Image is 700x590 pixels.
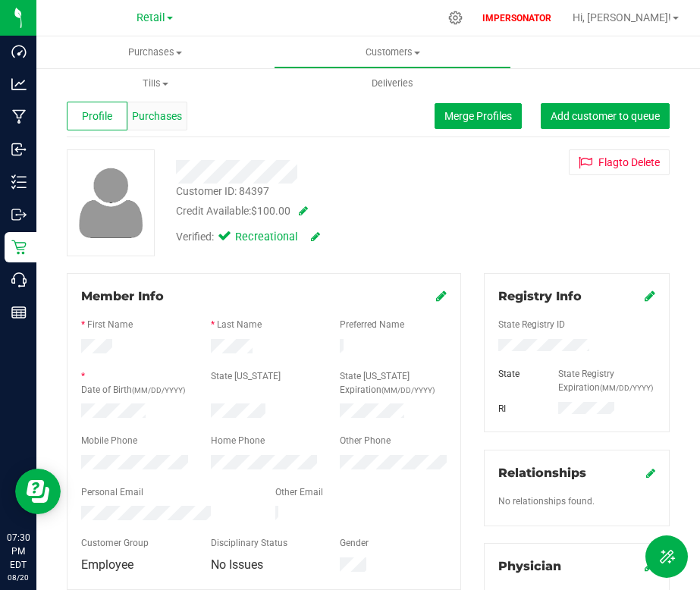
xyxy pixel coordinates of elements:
button: Add customer to queue [541,103,670,129]
span: Customers [275,46,510,59]
inline-svg: Manufacturing [11,109,27,124]
p: 08/20 [7,572,30,583]
inline-svg: Inbound [11,142,27,157]
inline-svg: Inventory [11,174,27,190]
span: (MM/DD/YYYY) [132,386,185,394]
p: 07:30 PM EDT [7,531,30,572]
span: Member Info [81,289,164,303]
button: Flagto Delete [569,149,670,175]
button: Merge Profiles [435,103,522,129]
span: Retail [137,11,165,24]
label: Date of Birth [81,383,185,397]
inline-svg: Outbound [11,207,27,222]
div: Verified: [176,229,320,246]
inline-svg: Reports [11,305,27,320]
span: (MM/DD/YYYY) [381,386,435,394]
div: RI [487,402,547,416]
inline-svg: Call Center [11,272,27,287]
span: Recreational [235,229,296,246]
span: Employee [81,557,133,572]
span: Hi, [PERSON_NAME]! [573,11,671,24]
span: Purchases [132,108,182,124]
label: Personal Email [81,485,143,499]
a: Purchases [36,36,274,68]
iframe: Resource center [15,469,61,514]
label: State Registry ID [498,318,565,331]
p: IMPERSONATOR [476,11,557,25]
inline-svg: Dashboard [11,44,27,59]
div: Manage settings [446,11,465,25]
span: Profile [82,108,112,124]
label: Other Email [275,485,323,499]
label: Preferred Name [340,318,404,331]
span: Registry Info [498,289,582,303]
a: Customers [274,36,511,68]
img: user-icon.png [71,164,151,242]
span: Relationships [498,466,586,480]
inline-svg: Retail [11,240,27,255]
label: State [US_STATE] Expiration [340,369,447,397]
a: Deliveries [274,67,511,99]
span: No Issues [211,557,263,572]
button: Toggle Menu [645,535,688,578]
label: No relationships found. [498,494,595,508]
span: Merge Profiles [444,110,512,122]
span: Add customer to queue [551,110,660,122]
span: $100.00 [251,205,290,217]
div: Customer ID: 84397 [176,184,269,199]
label: Home Phone [211,434,265,447]
label: First Name [87,318,133,331]
a: Tills [36,67,274,99]
label: State Registry Expiration [558,367,655,394]
label: Mobile Phone [81,434,137,447]
label: Last Name [217,318,262,331]
label: Gender [340,536,369,550]
label: Other Phone [340,434,391,447]
span: Tills [37,77,273,90]
label: State [US_STATE] [211,369,281,383]
div: Credit Available: [176,203,466,219]
label: Disciplinary Status [211,536,287,550]
span: Purchases [36,46,274,59]
inline-svg: Analytics [11,77,27,92]
span: (MM/DD/YYYY) [600,384,653,392]
label: Customer Group [81,536,149,550]
span: Physician [498,559,561,573]
div: State [487,367,547,381]
span: Deliveries [351,77,434,90]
